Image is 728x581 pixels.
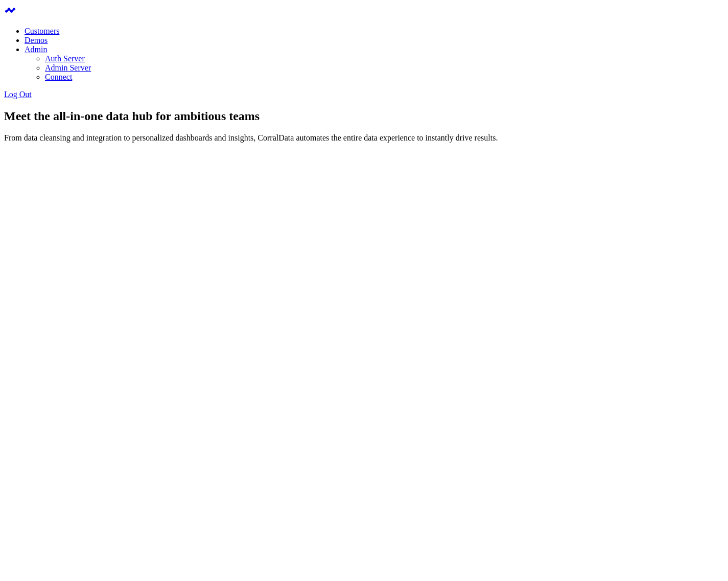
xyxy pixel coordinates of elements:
a: Log Out [4,90,32,99]
a: Demos [25,36,48,44]
a: Admin [25,45,47,54]
p: From data cleansing and integration to personalized dashboards and insights, CorralData automates... [4,133,724,143]
a: Connect [45,73,72,81]
a: Auth Server [45,54,85,63]
a: Admin Server [45,63,91,72]
a: Customers [25,27,59,35]
h1: Meet the all-in-one data hub for ambitious teams [4,109,724,123]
